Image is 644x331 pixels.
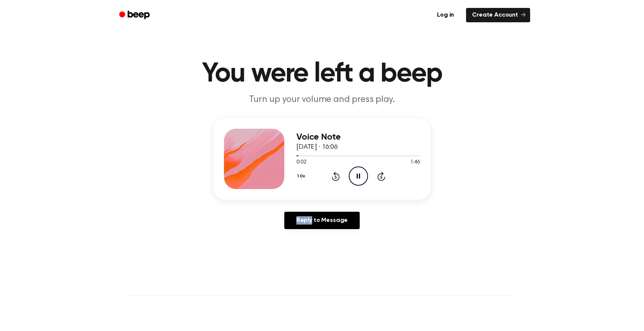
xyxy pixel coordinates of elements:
a: Reply to Message [284,212,360,229]
a: Beep [114,8,156,23]
span: [DATE] · 16:06 [296,144,338,151]
h1: You were left a beep [129,60,515,88]
button: 1.0x [296,170,308,183]
span: 0:02 [296,159,306,166]
a: Create Account [466,8,530,22]
a: Log in [429,6,462,24]
h3: Voice Note [296,132,420,142]
p: Turn up your volume and press play. [177,94,467,106]
span: 1:46 [410,159,420,166]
